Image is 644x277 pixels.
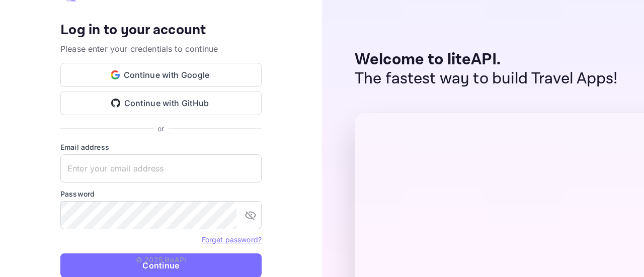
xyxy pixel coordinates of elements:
[60,63,262,87] button: Continue with Google
[60,91,262,115] button: Continue with GitHub
[202,235,262,244] a: Forget password?
[136,254,186,265] p: © 2025 liteAPI
[355,69,618,88] p: The fastest way to build Travel Apps!
[240,205,261,225] button: toggle password visibility
[60,142,262,152] label: Email address
[60,154,262,182] input: Enter your email address
[60,189,262,199] label: Password
[60,22,262,39] h4: Log in to your account
[355,50,618,69] p: Welcome to liteAPI.
[157,123,164,134] p: or
[202,234,262,244] a: Forget password?
[60,43,262,55] p: Please enter your credentials to continue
